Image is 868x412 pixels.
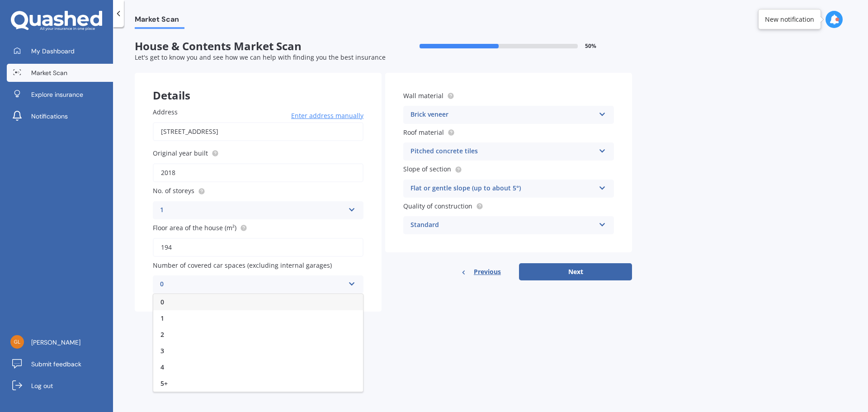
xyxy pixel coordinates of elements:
a: Log out [7,377,113,395]
span: 4 [160,363,164,371]
div: Standard [410,220,595,231]
span: Explore insurance [31,90,83,99]
input: Enter year [153,163,363,182]
div: Flat or gentle slope (up to about 5°) [410,183,595,194]
a: Market Scan [7,64,113,82]
a: Explore insurance [7,85,113,104]
div: Pitched concrete tiles [410,146,595,157]
span: Log out [31,381,53,390]
span: Floor area of the house (m²) [153,223,236,232]
span: 2 [160,330,164,339]
span: Submit feedback [31,360,81,369]
span: Original year built [153,149,208,157]
span: My Dashboard [31,47,75,56]
span: Notifications [31,112,68,121]
span: 50 % [585,43,596,49]
span: Address [153,108,178,116]
button: Next [519,263,632,280]
input: Enter address [153,122,363,141]
span: No. of storeys [153,187,194,195]
span: Market Scan [135,15,184,27]
span: Slope of section [403,165,451,174]
span: 0 [160,298,164,306]
div: Details [135,73,382,100]
span: Enter address manually [291,111,363,120]
span: [PERSON_NAME] [31,338,80,347]
a: Submit feedback [7,355,113,373]
a: [PERSON_NAME] [7,333,113,351]
span: Let's get to know you and see how we can help with finding you the best insurance [135,53,386,62]
a: Notifications [7,107,113,125]
span: 3 [160,346,164,355]
div: New notification [765,15,814,24]
span: Quality of construction [403,202,472,210]
span: Wall material [403,91,443,100]
span: Previous [474,265,501,279]
input: Enter floor area [153,238,363,257]
span: Market Scan [31,68,67,77]
div: 1 [160,205,344,216]
span: House & Contents Market Scan [135,40,383,53]
span: Number of covered car spaces (excluding internal garages) [153,261,332,270]
span: Roof material [403,128,444,137]
div: Brick veneer [410,109,595,120]
img: 786cd98094485e0ce5035aec173afe76 [10,335,24,349]
span: 1 [160,314,164,322]
a: My Dashboard [7,42,113,60]
span: 5+ [160,379,168,388]
div: 0 [160,279,344,290]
